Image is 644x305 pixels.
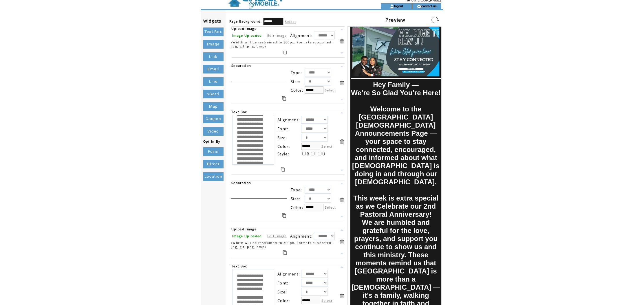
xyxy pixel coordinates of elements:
[281,167,285,172] a: Duplicate this item
[385,17,405,23] span: Preview
[339,197,345,203] a: Delete this item
[390,4,394,9] img: account_icon.gif
[231,241,333,249] span: (Width will be restrained to 300px. Formats supported: jpg, gif, png, bmp)
[339,251,345,256] a: Move this item down
[282,96,286,101] a: Duplicate this item
[203,90,224,98] a: vCard
[285,19,296,24] label: Select
[277,271,300,277] span: Alignment:
[339,50,345,56] a: Move this item down
[315,151,317,157] span: I
[339,239,345,245] a: Delete this item
[203,139,220,144] span: Opt-in By
[322,151,325,157] span: U
[339,27,345,32] a: Move this item up
[229,19,262,23] span: Page Background:
[203,172,224,181] a: Location
[277,117,300,122] span: Alignment:
[277,144,290,149] span: Color:
[277,151,289,157] span: Style:
[277,135,287,140] span: Size:
[283,250,287,255] a: Duplicate this item
[339,97,345,102] a: Move this item down
[307,151,310,157] span: B
[339,64,345,69] a: Move this item up
[339,227,345,233] a: Move this item up
[231,181,251,185] span: Separation
[231,227,257,231] span: Upload Image
[291,70,302,75] span: Type:
[203,102,224,111] a: Map
[394,4,403,8] a: logout
[321,144,332,148] label: Select
[231,40,333,48] span: (Width will be restrained to 300px. Formats supported: jpg, gif, png, bmp)
[291,79,301,84] span: Size:
[231,264,247,268] span: Text Box
[339,214,345,219] a: Move this item down
[203,27,224,36] a: Text Box
[203,115,224,123] a: Coupon
[203,18,222,24] span: Widgets
[291,88,303,93] span: Color:
[231,27,257,31] span: Upload Image
[277,289,287,295] span: Size:
[277,280,289,286] span: Font:
[283,50,287,54] a: Duplicate this item
[203,65,224,74] a: Email
[421,4,437,8] a: contact us
[203,52,224,61] a: Link
[277,298,290,303] span: Color:
[290,234,313,239] span: Alignment:
[203,40,224,49] a: Image
[232,234,262,238] span: Image Uploaded
[267,33,287,38] a: Edit Image
[291,187,302,192] span: Type:
[203,147,224,156] a: Form
[339,264,345,270] a: Move this item up
[339,38,345,44] a: Delete this item
[339,181,345,186] a: Move this item up
[325,205,336,210] label: Select
[282,213,286,218] a: Duplicate this item
[321,298,332,303] label: Select
[232,34,262,38] span: Image Uploaded
[203,77,224,86] a: Line
[231,110,247,114] span: Text Box
[231,64,251,68] span: Separation
[325,88,336,92] label: Select
[417,4,421,9] img: contact_us_icon.gif
[290,33,313,38] span: Alignment:
[339,110,345,115] a: Move this item up
[277,126,289,131] span: Font:
[203,127,224,136] a: Video
[267,234,287,238] a: Edit Image
[339,80,345,86] a: Delete this item
[291,196,301,201] span: Size:
[339,293,345,299] a: Delete this item
[352,27,439,76] img: images
[291,205,303,210] span: Color:
[203,160,224,168] a: Direct
[339,139,345,144] a: Delete this item
[339,168,345,173] a: Move this item down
